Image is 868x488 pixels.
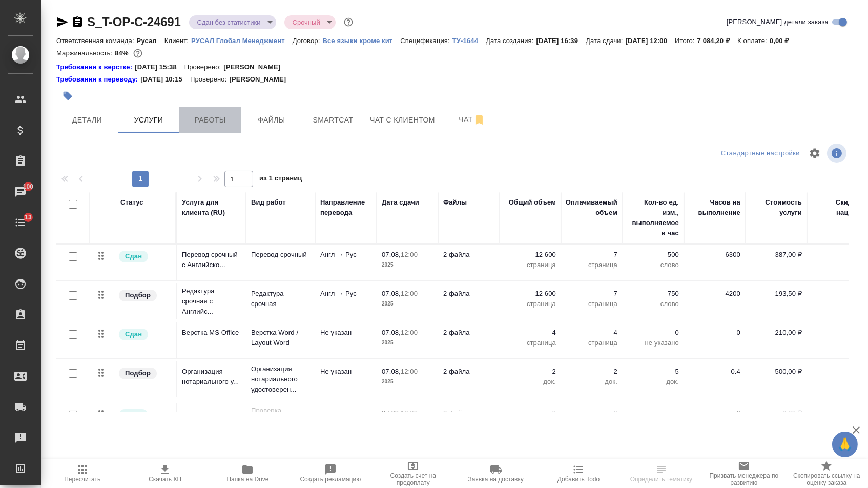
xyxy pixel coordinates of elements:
p: 2025 [382,299,433,309]
p: Проверено: [184,62,224,72]
p: 2025 [382,260,433,270]
p: Верстка MS Office [182,328,241,338]
p: Англ → Рус [320,250,371,260]
a: Требования к переводу: [56,74,140,85]
td: 0.4 [684,361,746,397]
a: S_T-OP-C-24691 [87,15,181,29]
button: Добавить Todo [537,459,619,488]
td: 6300 [684,245,746,280]
span: Посмотреть информацию [827,144,849,163]
p: 4 [566,328,617,338]
p: Подбор [125,368,151,378]
span: Детали [63,114,112,127]
a: 100 [3,179,38,205]
div: Общий объем [509,197,556,208]
p: 0 [566,408,617,418]
span: Призвать менеджера по развитию [709,472,779,486]
p: слово [628,299,679,309]
div: Часов на выполнение [689,197,740,218]
button: Скопировать ссылку [71,16,84,28]
span: Чат с клиентом [370,114,435,127]
span: Скачать КП [149,476,181,483]
button: Пересчитать [41,459,123,488]
span: Файлы [247,114,296,127]
p: 2 файла [443,289,494,299]
p: [DATE] 16:39 [536,37,586,45]
span: 100 [17,181,40,192]
p: 12:00 [401,290,418,297]
span: Услуги [124,114,173,127]
div: Статус [120,197,143,208]
p: ТУ-1644 [452,37,486,45]
p: [PERSON_NAME] [229,74,294,85]
p: 0,00 ₽ [770,37,797,45]
p: 500 [628,250,679,260]
span: Папка на Drive [227,476,269,483]
p: [PERSON_NAME] [223,62,288,72]
button: Срочный [290,18,323,27]
span: Пересчитать [64,476,100,483]
span: 13 [18,212,38,222]
p: страница [505,299,556,309]
td: 0 [684,322,746,358]
p: Спецификация: [400,37,452,45]
div: Направление перевода [320,197,371,218]
p: 0 % [812,289,863,299]
a: ТУ-1644 [452,36,486,45]
td: 4200 [684,283,746,319]
span: Создать рекламацию [300,476,361,483]
p: 07.08, [382,409,401,417]
span: Определить тематику [630,476,692,483]
p: 2 файла [443,250,494,260]
span: Чат [447,113,497,126]
p: 0 % [812,328,863,338]
p: 5 [628,367,679,377]
p: 0 [628,328,679,338]
p: 0 % [812,408,863,418]
div: Сдан без статистики [284,15,336,29]
span: Smartcat [308,114,358,127]
p: Англ → Рус [320,289,371,299]
p: Организация нотариального удостоверен... [251,364,310,395]
td: 0 [684,403,746,439]
button: 930.08 RUB; [131,47,144,60]
button: Папка на Drive [206,459,289,488]
div: Файлы [443,197,467,208]
a: 13 [3,210,38,235]
p: [DATE] 12:00 [626,37,675,45]
p: 2 файла [443,367,494,377]
p: К оплате: [737,37,770,45]
button: Скачать КП [123,459,206,488]
p: Редактура срочная [251,289,310,309]
p: 07.08, [382,290,401,297]
p: док. [505,377,556,387]
span: 🙏 [836,434,854,455]
p: Подбор [125,290,151,300]
p: 2 файла [443,328,494,338]
div: Нажми, чтобы открыть папку с инструкцией [56,62,135,72]
p: док. [566,377,617,387]
div: Нажми, чтобы открыть папку с инструкцией [56,74,140,85]
button: Скопировать ссылку на оценку заказа [786,459,868,488]
p: Редактура срочная с Английс... [182,286,241,317]
button: Определить тематику [620,459,702,488]
p: Организация нотариального у... [182,367,241,387]
p: Сдан [125,329,142,339]
p: Ответственная команда: [56,37,137,45]
button: Скопировать ссылку для ЯМессенджера [56,16,69,28]
span: Заявка на доставку [468,476,523,483]
p: 4 [505,328,556,338]
p: 0 % [812,250,863,260]
div: Оплачиваемый объем [566,197,617,218]
span: Скопировать ссылку на оценку заказа [792,472,862,486]
p: Итого: [675,37,697,45]
button: Создать счет на предоплату [372,459,454,488]
p: 2 [505,367,556,377]
p: 07.08, [382,368,401,375]
p: Маржинальность: [56,49,115,57]
p: 2025 [382,377,433,387]
span: Добавить Todo [557,476,600,483]
p: страница [566,299,617,309]
p: Проверено: [190,74,230,85]
p: 12:00 [401,368,418,375]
